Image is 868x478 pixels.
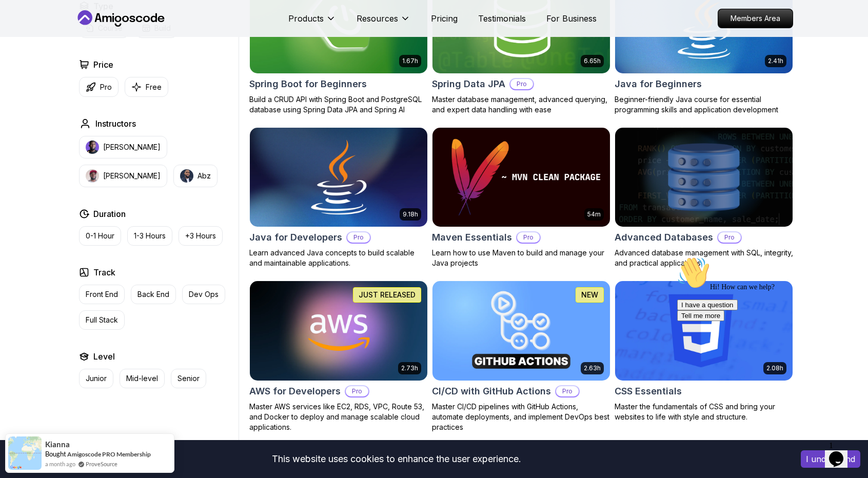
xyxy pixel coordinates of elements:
h2: CI/CD with GitHub Actions [432,384,551,399]
h2: Maven Essentials [432,230,512,245]
p: Learn advanced Java concepts to build scalable and maintainable applications. [249,248,428,268]
a: Advanced Databases cardAdvanced DatabasesProAdvanced database management with SQL, integrity, and... [615,127,793,269]
p: Front End [86,289,118,300]
h2: Instructors [95,117,136,130]
span: Bought [45,450,66,458]
button: Pro [79,77,119,97]
p: Advanced database management with SQL, integrity, and practical applications [615,248,793,268]
p: Full Stack [86,315,118,325]
button: Free [125,77,168,97]
img: Java for Developers card [245,125,431,229]
p: Free [146,82,162,92]
p: 54m [587,210,601,218]
p: Abz [198,171,211,181]
h2: CSS Essentials [615,384,682,399]
p: Products [288,12,324,25]
button: Tell me more [4,58,51,69]
p: Pro [347,232,370,243]
button: Accept cookies [801,450,860,468]
button: instructor img[PERSON_NAME] [79,165,167,187]
img: instructor img [180,169,193,183]
a: Pricing [431,12,458,25]
h2: AWS for Developers [249,384,341,399]
button: Front End [79,285,125,304]
a: Java for Developers card9.18hJava for DevelopersProLearn advanced Java concepts to build scalable... [249,127,428,269]
a: Members Area [718,9,793,28]
p: Pro [100,82,112,92]
img: CI/CD with GitHub Actions card [432,281,610,381]
button: I have a question [4,47,65,58]
button: 0-1 Hour [79,226,121,246]
p: [PERSON_NAME] [103,142,161,152]
a: Maven Essentials card54mMaven EssentialsProLearn how to use Maven to build and manage your Java p... [432,127,610,269]
p: Pro [510,79,533,89]
p: 0-1 Hour [86,231,114,241]
a: Testimonials [478,12,526,25]
iframe: chat widget [673,252,858,432]
button: +3 Hours [179,226,223,246]
p: 9.18h [403,210,418,218]
h2: Java for Developers [249,230,342,245]
h2: Advanced Databases [615,230,713,245]
p: 2.41h [768,57,783,65]
button: Products [288,12,336,33]
p: Pro [718,232,741,243]
p: Mid-level [126,373,158,384]
button: instructor imgAbz [173,165,218,187]
h2: Duration [93,208,126,220]
h2: Level [93,350,115,363]
img: instructor img [86,169,99,183]
p: Learn how to use Maven to build and manage your Java projects [432,248,610,268]
p: Dev Ops [189,289,219,300]
p: Back End [137,289,169,300]
button: instructor img[PERSON_NAME] [79,136,167,158]
button: Back End [131,285,176,304]
p: Members Area [718,9,793,28]
img: provesource social proof notification image [8,436,42,470]
p: Master CI/CD pipelines with GitHub Actions, automate deployments, and implement DevOps best pract... [432,402,610,432]
button: Dev Ops [182,285,225,304]
button: Mid-level [120,369,165,388]
button: Resources [357,12,410,33]
img: Advanced Databases card [615,128,793,227]
p: Senior [177,373,200,384]
span: Hi! How can we help? [4,31,102,38]
span: a month ago [45,460,75,468]
p: 2.63h [584,364,601,372]
button: Junior [79,369,113,388]
a: CSS Essentials card2.08hCSS EssentialsMaster the fundamentals of CSS and bring your websites to l... [615,281,793,422]
p: Resources [357,12,398,25]
p: Build a CRUD API with Spring Boot and PostgreSQL database using Spring Data JPA and Spring AI [249,94,428,115]
div: This website uses cookies to enhance the user experience. [8,448,785,470]
button: Full Stack [79,310,125,330]
p: Master AWS services like EC2, RDS, VPC, Route 53, and Docker to deploy and manage scalable cloud ... [249,402,428,432]
p: Beginner-friendly Java course for essential programming skills and application development [615,94,793,115]
img: :wave: [4,4,37,37]
img: CSS Essentials card [615,281,793,381]
img: Maven Essentials card [432,128,610,227]
p: 6.65h [584,57,601,65]
a: ProveSource [86,460,117,468]
h2: Track [93,266,115,278]
p: Junior [86,373,107,384]
h2: Spring Data JPA [432,77,505,91]
p: NEW [581,290,598,300]
p: Master database management, advanced querying, and expert data handling with ease [432,94,610,115]
a: For Business [546,12,597,25]
p: Pro [517,232,540,243]
p: 1.67h [402,57,418,65]
img: instructor img [86,141,99,154]
p: JUST RELEASED [359,290,416,300]
p: 1-3 Hours [134,231,166,241]
p: Pro [346,386,368,396]
a: Amigoscode PRO Membership [67,450,151,458]
p: Master the fundamentals of CSS and bring your websites to life with style and structure. [615,402,793,422]
a: AWS for Developers card2.73hJUST RELEASEDAWS for DevelopersProMaster AWS services like EC2, RDS, ... [249,281,428,432]
button: 1-3 Hours [127,226,172,246]
button: Senior [171,369,206,388]
p: 2.73h [401,364,418,372]
p: [PERSON_NAME] [103,171,161,181]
